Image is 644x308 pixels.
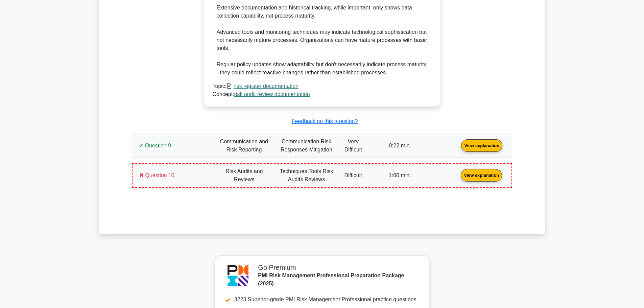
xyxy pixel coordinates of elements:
[213,90,432,98] div: Concept:
[458,172,505,178] a: View explanation
[292,118,358,124] a: Feedback on this question?
[234,91,310,97] a: risk audit review documentation
[458,142,505,148] a: View explanation
[213,82,432,90] div: Topic:
[234,83,299,89] a: risk register documentation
